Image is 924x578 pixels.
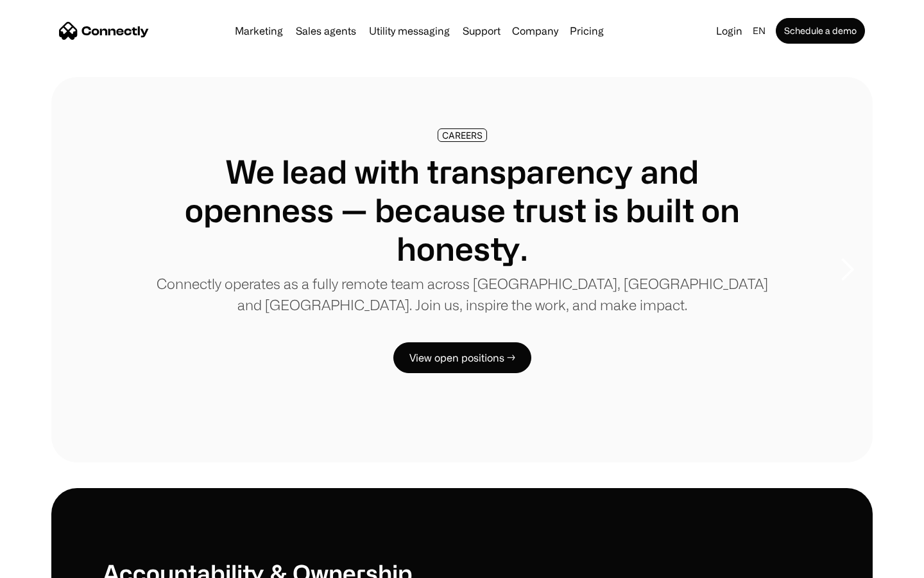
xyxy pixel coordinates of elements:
div: en [748,22,773,40]
div: Company [508,22,562,40]
a: Pricing [565,26,609,36]
div: 1 of 8 [51,77,873,462]
a: Utility messaging [364,26,455,36]
a: Support [458,26,506,36]
div: CAREERS [442,130,483,140]
a: home [59,21,149,40]
div: next slide [821,206,873,334]
a: Schedule a demo [776,18,865,44]
a: View open positions → [393,342,531,373]
a: Marketing [230,26,288,36]
div: en [753,22,766,40]
h1: We lead with transparency and openness — because trust is built on honesty. [154,152,770,268]
aside: Language selected: English [13,554,77,574]
ul: Language list [26,556,77,574]
div: Company [512,22,558,40]
a: Sales agents [291,26,361,36]
div: carousel [51,77,873,462]
a: Login [711,22,748,40]
p: Connectly operates as a fully remote team across [GEOGRAPHIC_DATA], [GEOGRAPHIC_DATA] and [GEOGRA... [154,273,770,315]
